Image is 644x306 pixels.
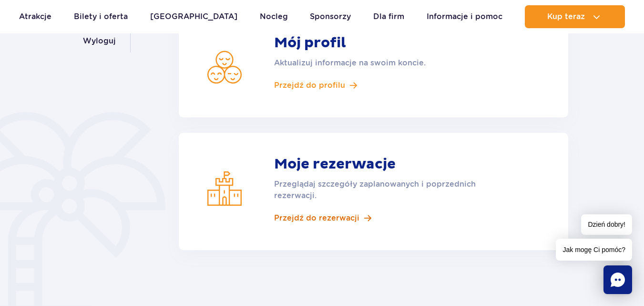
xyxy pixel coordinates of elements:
[150,5,237,28] a: [GEOGRAPHIC_DATA]
[556,239,632,261] span: Jak mogę Ci pomóc?
[274,179,498,201] p: Przeglądaj szczegóły zaplanowanych i poprzednich rezerwacji.
[274,213,359,223] span: Przejdź do rezerwacji
[547,12,585,21] span: Kup teraz
[74,5,128,28] a: Bilety i oferta
[260,5,288,28] a: Nocleg
[310,5,351,28] a: Sponsorzy
[19,5,51,28] a: Atrakcje
[274,80,345,91] span: Przejdź do profilu
[274,57,498,69] p: Aktualizuj informacje na swoim koncie.
[274,80,498,91] a: Przejdź do profilu
[83,30,116,53] a: Wyloguj
[525,5,625,28] button: Kup teraz
[274,213,498,223] a: Przejdź do rezerwacji
[581,214,632,235] span: Dzień dobry!
[603,265,632,294] div: Chat
[274,156,498,173] strong: Moje rezerwacje
[373,5,404,28] a: Dla firm
[427,5,502,28] a: Informacje i pomoc
[274,34,498,52] strong: Mój profil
